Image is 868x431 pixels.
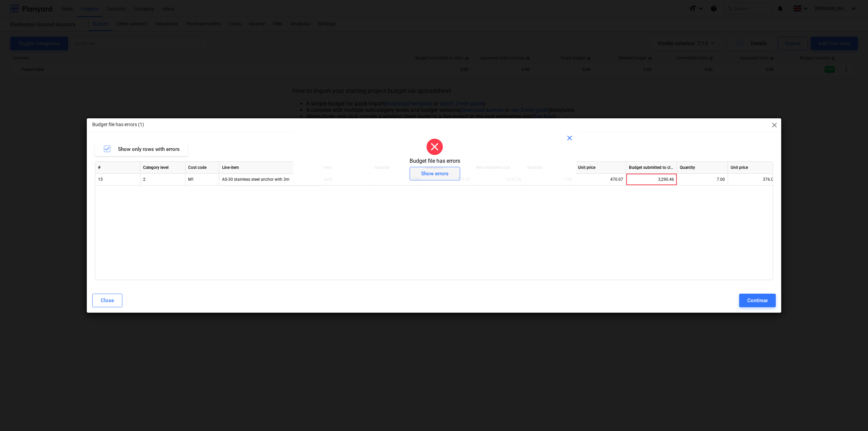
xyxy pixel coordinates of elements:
[185,174,219,185] div: M1
[219,174,321,185] div: AS-30 stainless steel anchor with 3m
[140,174,185,185] div: 2
[770,121,778,129] span: close
[626,162,677,174] div: Budget submitted to client
[739,294,776,307] button: Continue
[140,162,185,174] div: Category level
[575,162,626,174] div: Unit price
[629,174,674,185] div: Proposal price * quantity is not correct
[410,136,460,180] div: Budget file has errors
[731,174,776,185] div: 376.05
[92,294,122,307] button: Close
[185,162,219,174] div: Cost code
[578,174,623,185] div: 470.07
[747,296,768,305] div: Continue
[219,162,321,174] div: Line-item
[566,134,574,142] span: close
[95,174,140,185] div: 15
[101,296,114,305] div: Close
[680,174,725,185] div: 7.00
[677,162,728,174] div: Quantity
[629,174,674,185] div: 3,290.46
[95,162,140,174] div: #
[95,142,188,156] button: Show only rows with errors
[834,398,868,431] iframe: Chat Widget
[421,169,449,178] div: Show errors
[92,121,144,128] p: Budget file has errors (1)
[103,145,180,154] div: Show only rows with errors
[728,162,779,174] div: Unit price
